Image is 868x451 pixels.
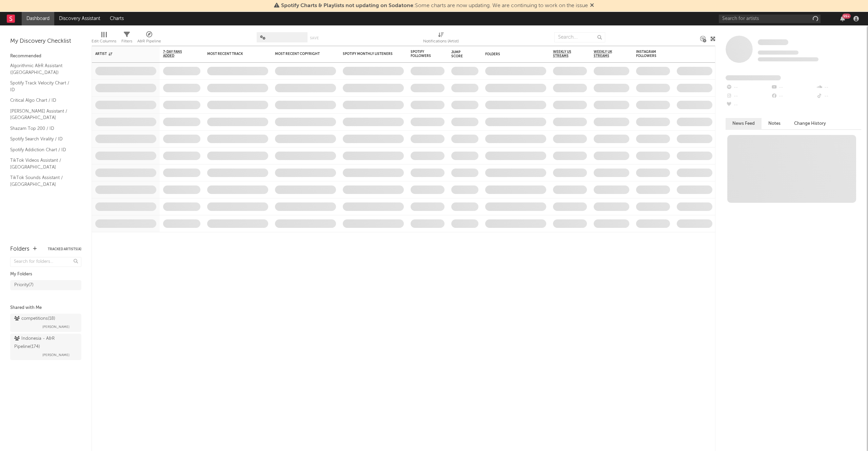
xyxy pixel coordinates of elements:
[207,52,258,56] div: Most Recent Track
[10,107,75,121] a: [PERSON_NAME] Assistant / [GEOGRAPHIC_DATA]
[771,92,816,101] div: --
[762,118,787,129] button: Notes
[10,135,75,143] a: Spotify Search Virality / ID
[42,351,70,359] span: [PERSON_NAME]
[726,118,762,129] button: News Feed
[95,52,146,56] div: Artist
[423,29,459,48] div: Notifications (Artist)
[758,57,818,61] span: 0 fans last week
[121,29,132,48] div: Filters
[42,323,70,331] span: [PERSON_NAME]
[14,335,76,351] div: Indonesia - A&R Pipeline ( 174 )
[485,52,536,56] div: Folders
[10,280,81,290] a: Priority(7)
[758,51,798,55] span: Tracking Since: [DATE]
[10,52,81,60] div: Recommended
[10,245,29,253] div: Folders
[92,37,116,45] div: Edit Columns
[137,37,161,45] div: A&R Pipeline
[121,37,132,45] div: Filters
[451,50,468,58] div: Jump Score
[10,79,75,93] a: Spotify Track Velocity Chart / ID
[48,248,81,251] button: Tracked Artists(4)
[590,3,594,8] span: Dismiss
[343,52,394,56] div: Spotify Monthly Listeners
[726,101,771,110] div: --
[10,62,75,76] a: Algorithmic A&R Assistant ([GEOGRAPHIC_DATA])
[10,270,81,278] div: My Folders
[840,16,845,21] button: 99+
[816,83,861,92] div: --
[10,257,81,267] input: Search for folders...
[14,281,34,289] div: Priority ( 7 )
[163,50,190,58] span: 7-Day Fans Added
[54,12,105,25] a: Discovery Assistant
[10,304,81,312] div: Shared with Me
[310,36,319,40] button: Save
[787,118,833,129] button: Change History
[281,3,588,8] span: : Some charts are now updating. We are continuing to work on the issue
[842,14,851,19] div: 99 +
[10,146,75,154] a: Spotify Addiction Chart / ID
[10,174,75,188] a: TikTok Sounds Assistant / [GEOGRAPHIC_DATA]
[10,37,81,45] div: My Discovery Checklist
[411,50,434,58] div: Spotify Followers
[275,52,326,56] div: Most Recent Copyright
[22,12,54,25] a: Dashboard
[758,39,788,46] a: Some Artist
[10,334,81,360] a: Indonesia - A&R Pipeline(174)[PERSON_NAME]
[423,37,459,45] div: Notifications (Artist)
[92,29,116,48] div: Edit Columns
[726,83,771,92] div: --
[14,315,55,323] div: competitions ( 18 )
[726,75,781,80] span: Fans Added by Platform
[281,3,413,8] span: Spotify Charts & Playlists not updating on Sodatone
[758,39,788,45] span: Some Artist
[553,50,577,58] span: Weekly US Streams
[10,125,75,132] a: Shazam Top 200 / ID
[771,83,816,92] div: --
[10,157,75,171] a: TikTok Videos Assistant / [GEOGRAPHIC_DATA]
[726,92,771,101] div: --
[719,15,821,23] input: Search for artists
[636,50,660,58] div: Instagram Followers
[816,92,861,101] div: --
[594,50,619,58] span: Weekly UK Streams
[105,12,129,25] a: Charts
[137,29,161,48] div: A&R Pipeline
[10,97,75,104] a: Critical Algo Chart / ID
[10,314,81,332] a: competitions(18)[PERSON_NAME]
[554,32,605,42] input: Search...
